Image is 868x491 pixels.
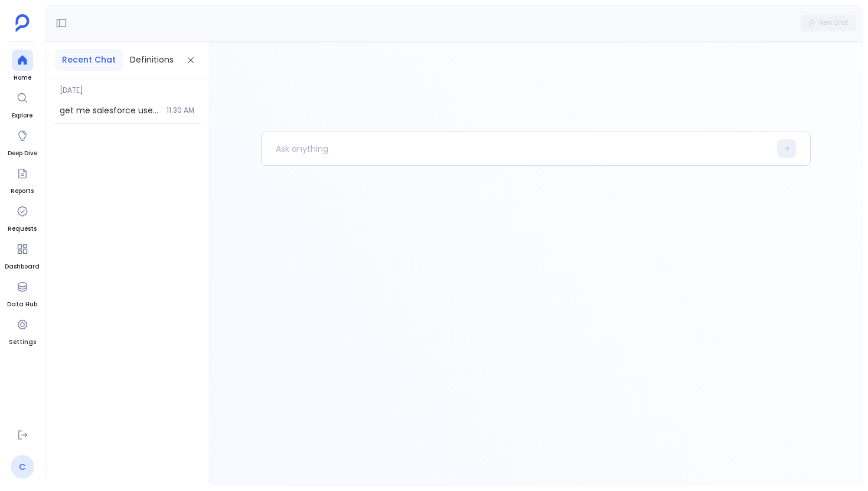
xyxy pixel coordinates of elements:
span: Data Hub [7,300,37,309]
a: C [11,455,34,479]
img: petavue logo [15,14,30,32]
a: Home [12,50,33,83]
span: Deep Dive [8,149,37,158]
a: Explore [12,87,33,120]
span: Requests [8,224,37,234]
button: Definitions [123,49,181,71]
span: Home [12,73,33,83]
span: Dashboard [5,262,40,271]
a: Deep Dive [8,125,37,158]
span: get me salesforce user table with user name starting with a [60,104,159,116]
a: Data Hub [7,276,37,309]
a: Reports [11,163,34,196]
span: Explore [12,111,33,120]
a: Dashboard [5,238,40,271]
span: 11:30 AM [167,106,194,115]
a: Requests [8,201,37,234]
span: [DATE] [53,78,201,95]
a: Settings [9,314,36,347]
span: Settings [9,338,36,347]
button: Recent Chat [55,49,123,71]
span: Reports [11,186,34,196]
